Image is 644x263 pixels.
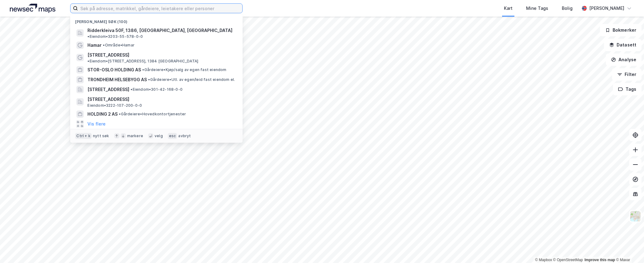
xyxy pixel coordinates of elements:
[87,86,129,93] span: [STREET_ADDRESS]
[148,77,235,82] span: Gårdeiere • Utl. av egen/leid fast eiendom el.
[142,67,144,72] span: •
[87,103,142,108] span: Eiendom • 3222-107-200-0-0
[178,133,191,138] div: avbryt
[87,59,89,63] span: •
[585,258,615,262] a: Improve this map
[87,27,232,34] span: Ridderkleiva 50F, 1386, [GEOGRAPHIC_DATA], [GEOGRAPHIC_DATA]
[168,133,177,139] div: esc
[10,4,55,13] img: logo.a4113a55bc3d86da70a041830d287a7e.svg
[87,42,102,49] span: Hamar
[87,76,147,83] span: TRONDHEIM HELSEBYGG AS
[131,87,132,92] span: •
[78,4,242,13] input: Søk på adresse, matrikkel, gårdeiere, leietakere eller personer
[600,24,642,36] button: Bokmerker
[75,133,92,139] div: Ctrl + k
[613,233,644,263] iframe: Chat Widget
[87,59,198,64] span: Eiendom • [STREET_ADDRESS], 1384 [GEOGRAPHIC_DATA]
[630,210,641,222] img: Z
[148,77,150,82] span: •
[93,133,109,138] div: nytt søk
[103,43,135,48] span: Område • Hamar
[87,96,235,103] span: [STREET_ADDRESS]
[87,120,106,128] button: Vis flere
[119,112,121,116] span: •
[562,5,573,12] div: Bolig
[103,43,105,47] span: •
[604,39,642,51] button: Datasett
[589,5,624,12] div: [PERSON_NAME]
[131,87,183,92] span: Eiendom • 301-42-168-0-0
[613,83,642,95] button: Tags
[535,258,552,262] a: Mapbox
[87,34,89,39] span: •
[127,133,143,138] div: markere
[119,112,186,117] span: Gårdeiere • Hovedkontortjenester
[142,67,226,72] span: Gårdeiere • Kjøp/salg av egen fast eiendom
[70,14,243,26] div: [PERSON_NAME] søk (100)
[87,66,141,74] span: STOR-OSLO HOLDING AS
[87,110,118,118] span: HOLDING 2 AS
[606,54,642,66] button: Analyse
[613,233,644,263] div: Kontrollprogram for chat
[553,258,583,262] a: OpenStreetMap
[87,51,129,59] span: [STREET_ADDRESS]
[526,5,548,12] div: Mine Tags
[504,5,513,12] div: Kart
[155,133,163,138] div: velg
[87,34,143,39] span: Eiendom • 3203-55-578-0-0
[612,68,642,81] button: Filter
